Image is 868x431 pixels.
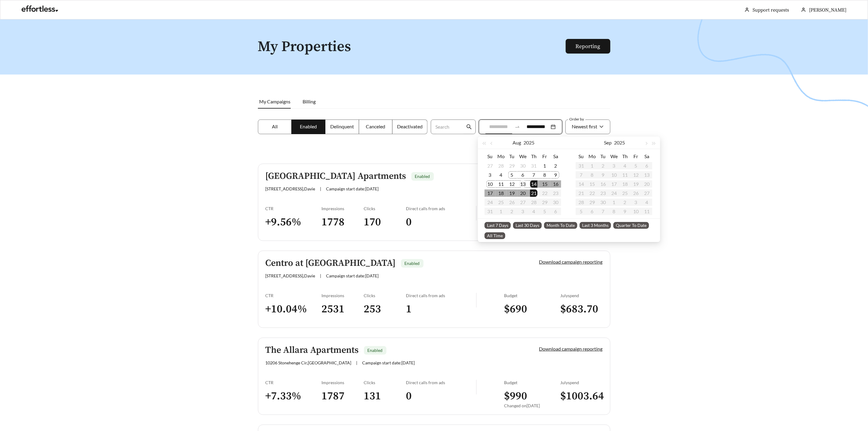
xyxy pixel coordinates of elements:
[266,171,406,181] h5: [GEOGRAPHIC_DATA] Apartments
[544,222,577,229] span: Month To Date
[303,99,316,104] span: Billing
[266,215,322,229] h3: + 9.56 %
[266,380,322,385] div: CTR
[504,293,561,298] div: Budget
[552,171,559,179] div: 9
[530,171,537,179] div: 7
[587,151,598,161] th: Mo
[406,302,476,316] h3: 1
[497,180,505,188] div: 11
[266,345,359,355] h5: The Allara Apartments
[614,137,625,149] button: 2025
[539,161,550,170] td: 2025-08-01
[539,151,550,161] th: Fr
[552,162,559,169] div: 2
[364,302,406,316] h3: 253
[486,180,494,188] div: 10
[613,222,649,229] span: Quarter To Date
[517,161,528,170] td: 2025-07-30
[272,123,278,129] span: All
[609,151,619,161] th: We
[364,206,406,211] div: Clicks
[406,206,476,211] div: Direct calls from ads
[517,189,528,198] td: 2025-08-20
[476,293,477,308] img: line
[366,123,386,129] span: Canceled
[476,206,477,221] img: line
[561,302,603,316] h3: $ 683.70
[561,389,603,403] h3: $ 1003.64
[508,180,516,188] div: 12
[266,360,352,365] span: 10206 Stonehenge Cir , [GEOGRAPHIC_DATA]
[258,164,610,241] a: [GEOGRAPHIC_DATA] ApartmentsEnabled[STREET_ADDRESS],Davie|Campaign start date:[DATE]Download camp...
[561,293,603,298] div: July spend
[530,189,537,197] div: 21
[496,170,506,179] td: 2025-08-04
[598,151,609,161] th: Tu
[406,215,476,229] h3: 0
[266,302,322,316] h3: + 10.04 %
[528,151,539,161] th: Th
[322,302,364,316] h3: 2531
[406,380,476,385] div: Direct calls from ads
[330,123,354,129] span: Delinquent
[322,206,364,211] div: Impressions
[466,124,472,130] span: search
[486,189,494,197] div: 17
[519,180,527,188] div: 13
[528,179,539,189] td: 2025-08-14
[259,99,291,104] span: My Campaigns
[550,170,561,179] td: 2025-08-09
[496,151,506,161] th: Mo
[364,215,406,229] h3: 170
[258,338,610,415] a: The Allara ApartmentsEnabled10206 Stonehenge Cir,[GEOGRAPHIC_DATA]|Campaign start date:[DATE]Down...
[641,151,652,161] th: Sa
[530,162,537,169] div: 31
[530,180,537,188] div: 14
[486,171,494,179] div: 3
[519,162,527,169] div: 30
[485,189,496,198] td: 2025-08-17
[266,389,322,403] h3: + 7.33 %
[550,179,561,189] td: 2025-08-16
[496,161,506,170] td: 2025-07-28
[539,170,550,179] td: 2025-08-08
[576,151,587,161] th: Su
[300,123,317,129] span: Enabled
[561,380,603,385] div: July spend
[485,179,496,189] td: 2025-08-10
[405,261,420,266] span: Enabled
[539,179,550,189] td: 2025-08-15
[504,302,561,316] h3: $ 690
[266,186,315,191] span: [STREET_ADDRESS] , Davie
[506,179,517,189] td: 2025-08-12
[513,222,542,229] span: Last 30 Days
[515,124,520,130] span: swap-right
[506,170,517,179] td: 2025-08-05
[326,273,379,278] span: Campaign start date: [DATE]
[486,162,494,169] div: 27
[809,7,846,13] span: [PERSON_NAME]
[485,161,496,170] td: 2025-07-27
[528,170,539,179] td: 2025-08-07
[619,151,630,161] th: Th
[504,380,561,385] div: Budget
[519,171,527,179] div: 6
[513,137,521,149] button: Aug
[528,189,539,198] td: 2025-08-21
[406,293,476,298] div: Direct calls from ads
[266,258,396,268] h5: Centro at [GEOGRAPHIC_DATA]
[322,293,364,298] div: Impressions
[517,151,528,161] th: We
[550,151,561,161] th: Sa
[266,273,315,278] span: [STREET_ADDRESS] , Davie
[541,162,548,169] div: 1
[322,380,364,385] div: Impressions
[368,348,383,353] span: Enabled
[508,189,516,197] div: 19
[397,123,423,129] span: Deactivated
[550,161,561,170] td: 2025-08-02
[576,43,600,50] a: Reporting
[519,189,527,197] div: 20
[485,170,496,179] td: 2025-08-03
